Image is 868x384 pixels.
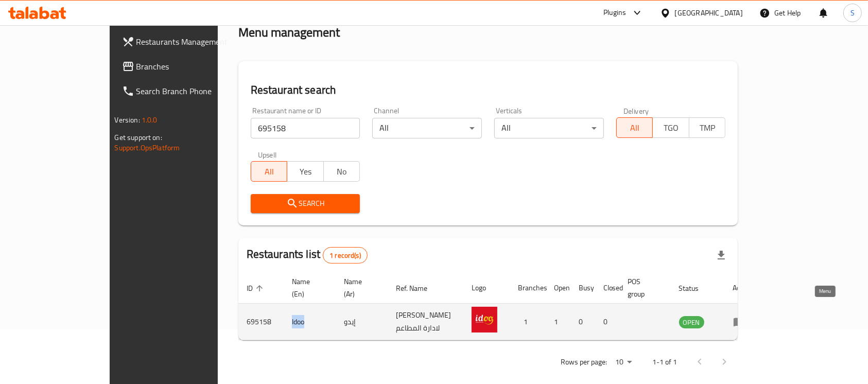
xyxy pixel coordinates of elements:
[623,107,649,114] label: Delivery
[396,282,441,294] span: Ref. Name
[344,275,375,300] span: Name (Ar)
[247,247,368,264] h2: Restaurants list
[247,282,266,294] span: ID
[657,120,685,135] span: TGO
[652,356,677,369] p: 1-1 of 1
[472,307,497,333] img: Idoo
[372,118,482,138] div: All
[570,272,595,304] th: Busy
[679,282,713,294] span: Status
[561,356,607,369] p: Rows per page:
[463,272,510,304] th: Logo
[115,141,180,154] a: Support.OpsPlatform
[628,275,658,300] span: POS group
[251,194,360,213] button: Search
[679,316,704,328] div: OPEN
[291,164,320,179] span: Yes
[251,118,360,138] input: Search for restaurant name or ID..
[115,131,162,144] span: Get support on:
[546,272,570,304] th: Open
[621,120,649,135] span: All
[238,272,760,340] table: enhanced table
[114,54,255,79] a: Branches
[570,304,595,340] td: 0
[595,272,620,304] th: Closed
[494,118,604,138] div: All
[546,304,570,340] td: 1
[258,151,277,158] label: Upsell
[238,304,284,340] td: 695158
[510,304,546,340] td: 1
[259,197,352,210] span: Search
[510,272,546,304] th: Branches
[115,113,140,127] span: Version:
[251,82,726,98] h2: Restaurant search
[114,29,255,54] a: Restaurants Management
[328,164,356,179] span: No
[336,304,388,340] td: إيدو
[652,117,689,138] button: TGO
[136,85,247,97] span: Search Branch Phone
[689,117,726,138] button: TMP
[850,7,855,19] span: S
[709,243,734,268] div: Export file
[114,79,255,103] a: Search Branch Phone
[251,161,288,182] button: All
[287,161,324,182] button: Yes
[388,304,463,340] td: [PERSON_NAME] لادارة المطاعم
[255,164,284,179] span: All
[679,317,704,328] span: OPEN
[284,304,336,340] td: Idoo
[136,60,247,73] span: Branches
[323,247,368,264] div: Total records count
[611,355,636,370] div: Rows per page:
[323,251,367,260] span: 1 record(s)
[136,36,247,48] span: Restaurants Management
[693,120,722,135] span: TMP
[142,113,158,127] span: 1.0.0
[595,304,620,340] td: 0
[292,275,323,300] span: Name (En)
[323,161,360,182] button: No
[725,272,760,304] th: Action
[603,7,626,19] div: Plugins
[238,24,340,41] h2: Menu management
[616,117,653,138] button: All
[675,7,743,19] div: [GEOGRAPHIC_DATA]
